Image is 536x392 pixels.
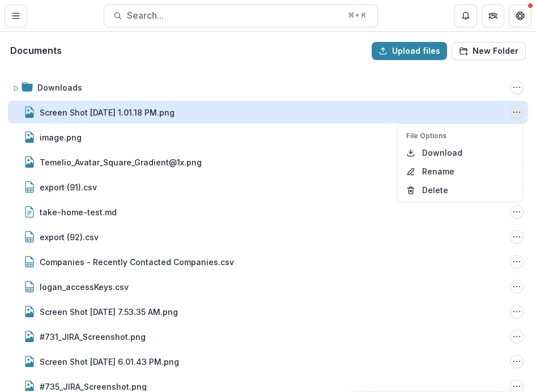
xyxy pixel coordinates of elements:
button: export (92).csv Options [510,230,524,244]
div: Companies - Recently Contacted Companies.csvCompanies - Recently Contacted Companies.csv Options [8,250,528,273]
div: DownloadsDownloads Options [8,76,528,99]
div: take-home-test.md [40,206,117,218]
div: export (92).csv [40,231,99,243]
div: logan_accessKeys.csvlogan_accessKeys.csv Options [8,275,528,298]
button: Notifications [454,5,477,27]
button: Toggle Menu [5,5,27,27]
div: Screen Shot [DATE] 6.01.43 PM.png [40,356,179,368]
div: Temelio_Avatar_Square_Gradient@1x.pngTemelio_Avatar_Square_Gradient@1x.png Options [8,151,528,173]
button: Screen Shot 2025-02-02 at 6.01.43 PM.png Options [510,355,524,368]
div: export (91).csvexport (91).csv Options [8,176,528,198]
div: Screen Shot [DATE] 1.01.18 PM.pngScreen Shot 2025-09-05 at 1.01.18 PM.png OptionsFile OptionsDown... [8,101,528,123]
div: export (91).csv [40,181,97,193]
div: image.png [40,131,82,143]
div: Screen Shot [DATE] 7.53.35 AM.pngScreen Shot 2025-05-13 at 7.53.35 AM.png Options [8,300,528,323]
div: #731_JIRA_Screenshot.png#731_JIRA_Screenshot.png Options [8,325,528,348]
div: Downloads [37,82,82,93]
button: Screen Shot 2025-05-13 at 7.53.35 AM.png Options [510,305,524,318]
button: Downloads Options [510,80,524,94]
div: Companies - Recently Contacted Companies.csv [40,256,234,268]
div: logan_accessKeys.csv [40,281,129,293]
div: #731_JIRA_Screenshot.png [40,331,146,343]
button: Companies - Recently Contacted Companies.csv Options [510,255,524,269]
button: Upload files [372,42,447,60]
div: image.pngimage.png Options [8,126,528,148]
button: Get Help [509,5,531,27]
div: Temelio_Avatar_Square_Gradient@1x.png [40,156,202,168]
button: Search... [104,5,378,27]
p: File Options [406,131,514,141]
div: take-home-test.mdtake-home-test.md Options [8,201,528,223]
div: Screen Shot [DATE] 1.01.18 PM.png [40,106,175,118]
div: export (92).csvexport (92).csv Options [8,225,528,248]
button: Partners [482,5,504,27]
div: Screen Shot [DATE] 6.01.43 PM.pngScreen Shot 2025-02-02 at 6.01.43 PM.png Options [8,350,528,373]
button: logan_accessKeys.csv Options [510,280,524,293]
button: New Folder [452,42,526,60]
h3: Documents [10,45,62,56]
div: ⌘ + K [346,9,368,22]
button: Screen Shot 2025-09-05 at 1.01.18 PM.png Options [510,105,524,119]
button: take-home-test.md Options [510,205,524,219]
button: #731_JIRA_Screenshot.png Options [510,330,524,343]
div: Screen Shot [DATE] 7.53.35 AM.png [40,306,178,318]
span: Search... [127,10,341,21]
